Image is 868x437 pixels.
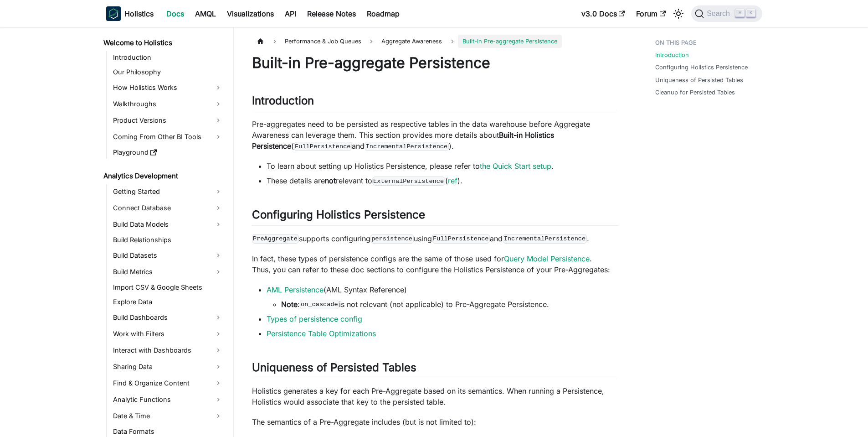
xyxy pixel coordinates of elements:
a: Build Relationships [110,234,226,246]
code: IncrementalPersistence [365,142,449,151]
a: Our Philosophy [110,66,226,78]
a: v3.0 Docs [576,6,631,21]
a: HolisticsHolistics [106,6,154,21]
code: PreAggregate [252,234,299,243]
span: Aggregate Awareness [381,38,442,45]
p: Pre-aggregates need to be persisted as respective tables in the data warehouse before Aggregate A... [252,119,619,151]
b: Holistics [124,8,154,19]
nav: Breadcrumbs [252,35,619,48]
p: Holistics generates a key for each Pre-Aggregate based on its semantics. When running a Persisten... [252,385,619,407]
code: on_cascade [300,300,339,309]
button: Switch between dark and light mode (currently light mode) [671,6,686,21]
a: Build Data Models [110,217,226,232]
a: Uniqueness of Persisted Tables [655,76,743,84]
a: Build Dashboards [110,310,226,325]
code: persistence [370,234,414,243]
a: Walkthroughs [110,97,226,111]
a: Persistence Table Optimizations [267,329,376,338]
span: Search [704,10,735,18]
a: Query Model Persistence [504,254,590,263]
h2: Introduction [252,94,619,111]
a: Build Datasets [110,248,226,263]
li: (AML Syntax Reference) [267,284,619,310]
p: The semantics of a Pre-Aggregate includes (but is not limited to): [252,416,619,427]
code: FullPersistence [432,234,490,243]
a: How Holistics Works [110,80,226,95]
a: Getting Started [110,184,226,199]
kbd: K [746,9,755,17]
p: In fact, these types of persistence configs are the same of those used for . Thus, you can refer ... [252,253,619,275]
a: AML Persistence [267,285,324,294]
a: Explore Data [110,296,226,308]
a: Introduction [655,51,689,59]
span: Performance & Job Queues [280,35,366,48]
a: Find & Organize Content [110,376,226,390]
a: Coming From Other BI Tools [110,130,226,144]
img: Holistics [106,6,121,21]
a: AMQL [190,6,221,21]
a: Interact with Dashboards [110,343,226,358]
li: These details are relevant to ( ). [267,175,619,186]
a: Import CSV & Google Sheets [110,281,226,294]
a: Introduction [110,51,226,64]
a: Analytic Functions [110,392,226,407]
a: Build Metrics [110,265,226,279]
code: FullPersistence [294,142,352,151]
h2: Configuring Holistics Persistence [252,208,619,225]
a: Forum [631,6,671,21]
a: Docs [161,6,190,21]
strong: Note [281,300,298,309]
a: Visualizations [221,6,279,21]
a: Welcome to Holistics [101,36,226,49]
a: Release Notes [302,6,361,21]
p: supports configuring using and . [252,233,619,244]
a: Home page [252,35,269,48]
a: API [279,6,302,21]
span: Built-in Pre-aggregate Persistence [458,35,562,48]
button: Search (Command+K) [691,5,762,22]
li: To learn about setting up Holistics Persistence, please refer to . [267,161,619,172]
a: Configuring Holistics Persistence [655,63,748,72]
a: Cleanup for Persisted Tables [655,88,735,97]
kbd: ⌘ [735,9,745,17]
code: IncrementalPersistence [503,234,587,243]
nav: Docs sidebar [97,27,234,437]
h2: Uniqueness of Persisted Tables [252,361,619,378]
code: ExternalPersistence [372,177,445,186]
a: Connect Database [110,201,226,215]
h1: Built-in Pre-aggregate Persistence [252,54,619,72]
a: Types of persistence config [267,314,362,323]
a: Sharing Data [110,359,226,374]
a: ref [448,176,457,185]
a: Work with Filters [110,327,226,341]
a: Roadmap [361,6,405,21]
a: the Quick Start setup [480,161,551,171]
a: Analytics Development [101,170,226,182]
a: Aggregate Awareness [377,35,447,48]
a: Date & Time [110,409,226,423]
a: Playground [110,146,226,159]
li: : is not relevant (not applicable) to Pre-Aggregate Persistence. [281,299,619,310]
strong: not [325,176,336,185]
a: Product Versions [110,113,226,128]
